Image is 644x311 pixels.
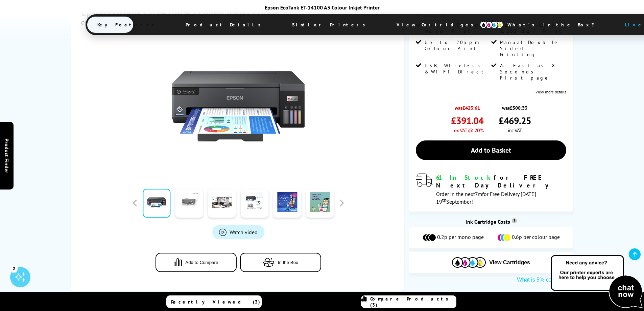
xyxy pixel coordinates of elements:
[499,101,531,111] span: was
[436,191,536,205] span: Order in the next for Free Delivery [DATE] 19 September!
[409,218,573,225] div: Ink Cartridge Costs
[436,174,494,181] span: 61 In Stock
[512,218,517,223] sup: Cost per page
[230,229,258,236] span: Watch video
[442,197,446,203] sup: th
[515,276,573,283] button: What is 5% coverage?
[282,17,379,33] span: Similar Printers
[416,140,566,160] a: Add to Basket
[500,39,565,58] span: Manual Double Sided Printing
[497,17,611,33] span: What’s in the Box?
[278,260,298,265] span: In the Box
[437,234,484,242] span: 0.2p per mono page
[452,257,486,268] img: Cartridges
[510,105,527,111] strike: £508.33
[475,191,482,197] span: 7m
[512,234,560,242] span: 0.6p per colour page
[86,4,559,11] div: Epson EcoTank ET-14100 A3 Colour Inkjet Printer
[10,265,18,272] div: 2
[240,253,321,272] button: In the Box
[175,17,275,33] span: Product Details
[414,257,568,268] button: View Cartridges
[87,17,168,33] span: Key Features
[436,174,566,189] div: for FREE Next Day Delivery
[462,105,480,111] strike: £423.61
[451,101,483,111] span: was
[508,127,522,134] span: inc VAT
[172,40,305,173] img: Epson EcoTank ET-14100
[185,260,218,265] span: Add to Compare
[370,296,456,308] span: Compare Products (3)
[489,260,530,266] span: View Cartridges
[480,21,503,28] img: cmyk-icon.svg
[386,16,490,34] span: View Cartridges
[425,63,490,75] span: USB, Wireless & Wi-Fi Direct
[156,253,237,272] button: Add to Compare
[361,295,456,308] a: Compare Products (3)
[416,174,566,205] div: modal_delivery
[171,299,260,305] span: Recently Viewed (3)
[451,114,483,127] span: £391.04
[549,254,644,310] img: Open Live Chat window
[500,63,565,81] span: As Fast as 8 Seconds First page
[454,127,483,134] span: ex VAT @ 20%
[212,225,264,239] a: Product_All_Videos
[499,114,531,127] span: £469.25
[535,89,566,94] a: View more details
[425,39,490,51] span: Up to 20ppm Colour Print
[3,138,10,173] span: Product Finder
[166,295,262,308] a: Recently Viewed (3)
